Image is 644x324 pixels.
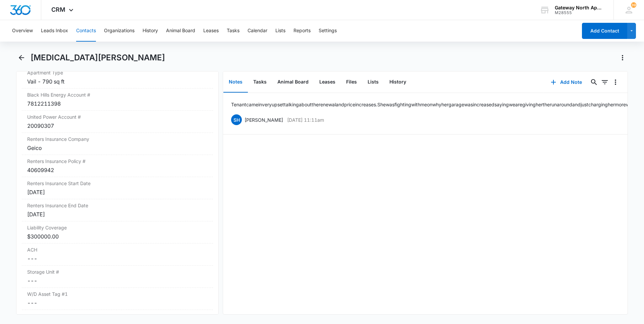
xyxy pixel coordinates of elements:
div: 40609942 [27,166,208,174]
div: Apartment TypeVail - 790 sq ft [22,66,213,89]
div: 7812211398 [27,100,208,108]
h1: [MEDICAL_DATA][PERSON_NAME] [31,53,165,63]
button: Leases [203,20,219,42]
label: Liability Coverage [27,224,208,231]
span: SH [231,114,242,125]
button: Settings [319,20,337,42]
label: Renters Insurance Policy # [27,158,208,165]
button: Leads Inbox [41,20,68,42]
dd: --- [27,277,208,285]
button: Files [341,72,362,93]
div: Renters Insurance CompanyGeico [22,133,213,155]
div: Renters Insurance Policy #40609942 [22,155,213,177]
p: [DATE] 11:11am [287,116,324,123]
button: Tasks [227,20,239,42]
button: Calendar [248,20,267,42]
button: Lists [362,72,384,93]
label: Storage Unit # [27,268,208,275]
div: Geico [27,144,208,152]
button: Reports [293,20,311,42]
button: Animal Board [166,20,195,42]
button: Lists [275,20,285,42]
p: [PERSON_NAME] [245,116,283,123]
button: Overview [12,20,33,42]
button: Overflow Menu [610,77,621,88]
label: W/D Asset Tag #2 [27,313,208,320]
div: Vail - 790 sq ft [27,77,208,86]
label: Renters Insurance Company [27,136,208,143]
button: Organizations [104,20,135,42]
div: Renters Insurance Start Date[DATE] [22,177,213,199]
button: Add Contact [582,23,627,39]
span: 39 [631,2,636,8]
button: Leases [314,72,341,93]
button: Filters [599,77,610,88]
div: Storage Unit #--- [22,266,213,288]
label: Renters Insurance End Date [27,202,208,209]
div: [DATE] [27,210,208,218]
div: Liability Coverage$300000.00 [22,221,213,244]
button: Tasks [248,72,272,93]
div: W/D Asset Tag #1--- [22,288,213,310]
button: Actions [617,52,628,63]
div: Renters Insurance End Date[DATE] [22,199,213,221]
button: Back [16,52,26,63]
div: notifications count [631,2,636,8]
label: Black Hills Energy Account # [27,91,208,98]
label: ACH [27,246,208,253]
button: Notes [223,72,248,93]
label: Apartment Type [27,69,208,76]
label: Renters Insurance Start Date [27,180,208,187]
button: History [143,20,158,42]
div: ACH--- [22,244,213,266]
div: [DATE] [27,188,208,196]
dd: --- [27,255,208,263]
dd: $300000.00 [27,232,208,240]
div: 20090307 [27,122,208,130]
label: W/D Asset Tag #1 [27,290,208,298]
button: Search... [589,77,599,88]
label: United Power Account # [27,113,208,120]
button: History [384,72,412,93]
button: Contacts [76,20,96,42]
button: Add Note [544,74,589,90]
span: CRM [51,6,65,13]
div: account name [555,5,604,10]
button: Animal Board [272,72,314,93]
div: account id [555,10,604,15]
dd: --- [27,299,208,307]
div: United Power Account #20090307 [22,111,213,133]
div: Black Hills Energy Account #7812211398 [22,89,213,111]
